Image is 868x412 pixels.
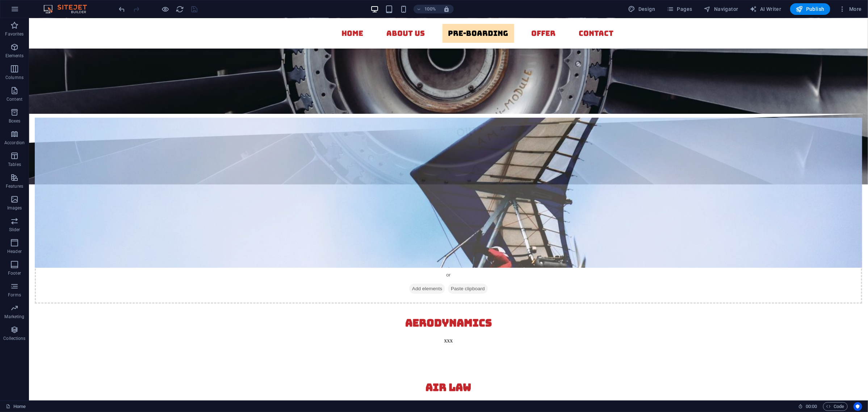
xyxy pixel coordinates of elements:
span: More [839,5,862,13]
span: AI Writer [750,5,781,13]
img: Editor Logo [42,5,96,13]
button: Usercentrics [854,402,862,411]
button: reload [176,5,184,13]
i: Reload page [176,5,184,13]
p: Accordion [4,140,25,146]
span: Code [826,402,844,411]
div: Drop content here [6,234,833,286]
button: AI Writer [747,3,784,15]
span: : [811,404,812,409]
p: Collections [3,336,25,341]
p: Slider [9,227,20,233]
p: Footer [8,270,21,276]
span: 00 00 [806,402,817,411]
p: Columns [5,75,24,80]
button: Click here to leave preview mode and continue editing [161,5,170,13]
button: undo [118,5,126,13]
p: Header [7,249,22,254]
h6: 100% [424,5,436,13]
span: Add elements [380,266,416,276]
p: Favorites [5,31,24,37]
p: Tables [8,162,21,167]
a: Click to cancel selection. Double-click to open Pages [6,402,26,411]
div: Design (Ctrl+Alt+Y) [625,3,658,15]
p: Forms [8,292,21,298]
span: Pages [667,5,692,13]
h6: Session time [798,402,817,411]
span: Design [628,5,655,13]
button: Code [823,402,848,411]
i: On resize automatically adjust zoom level to fit chosen device. [443,6,450,12]
button: Pages [664,3,695,15]
p: Features [6,183,23,189]
p: Content [7,96,22,102]
button: 100% [414,5,439,13]
button: More [836,3,865,15]
span: Navigator [704,5,738,13]
p: Elements [5,53,24,59]
button: Design [625,3,658,15]
p: Boxes [9,118,21,124]
button: Navigator [701,3,741,15]
span: Publish [796,5,825,13]
p: Marketing [4,314,24,320]
button: Publish [790,3,830,15]
i: Undo: Change orientation (Ctrl+Z) [118,5,126,13]
span: Paste clipboard [419,266,459,276]
p: Images [7,205,22,211]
